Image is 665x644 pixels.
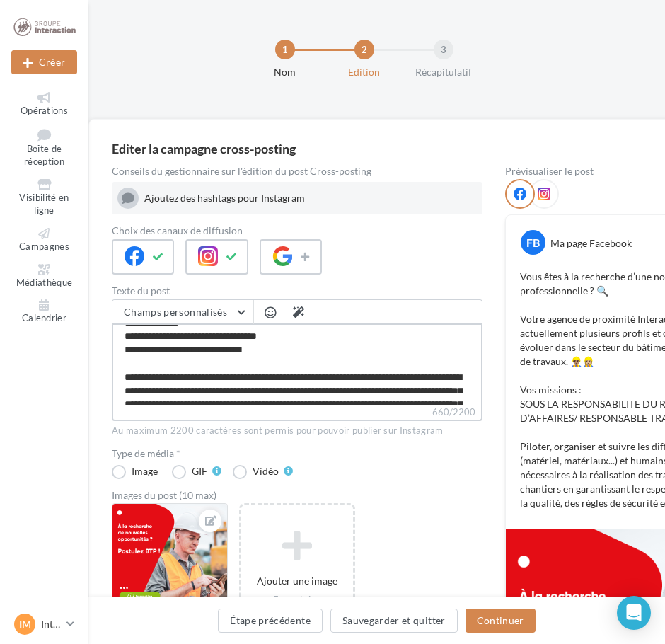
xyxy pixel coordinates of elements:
button: Étape précédente [218,609,323,633]
button: Champs personnalisés [112,300,253,324]
a: Médiathèque [11,261,77,292]
button: Créer [11,50,77,74]
div: Nouvelle campagne [11,50,77,74]
div: Open Intercom Messenger [617,596,651,630]
a: Visibilité en ligne [11,176,77,219]
span: Calendrier [22,312,66,323]
a: IM Interaction MONTIGY [11,611,77,638]
div: GIF [192,466,207,476]
a: Campagnes [11,225,77,255]
div: Ajoutez des hashtags pour Instagram [144,191,477,205]
div: 2 [354,40,374,59]
label: Type de média * [112,449,482,459]
div: Images du post (10 max) [112,490,482,500]
div: 3 [434,40,453,59]
a: Boîte de réception [11,125,77,171]
div: Au maximum 2200 caractères sont permis pour pouvoir publier sur Instagram [112,425,482,437]
div: Vidéo [253,466,279,476]
div: Conseils du gestionnaire sur l'édition du post Cross-posting [112,166,482,176]
span: Boîte de réception [24,143,64,168]
div: Edition [319,65,410,79]
label: Choix des canaux de diffusion [112,226,482,236]
button: Sauvegarder et quitter [330,609,458,633]
span: Médiathèque [16,277,73,288]
span: Opérations [21,105,68,116]
div: Ma page Facebook [550,236,632,251]
div: Nom [240,65,330,79]
a: Calendrier [11,297,77,327]
label: Texte du post [112,286,482,296]
button: Continuer [466,609,536,633]
span: IM [19,617,31,631]
span: Visibilité en ligne [19,192,69,217]
label: 660/2200 [112,405,482,421]
div: Image [132,466,158,476]
div: 1 [275,40,295,59]
span: Campagnes [19,241,69,252]
p: Interaction MONTIGY [41,617,61,631]
a: Opérations [11,89,77,120]
span: Champs personnalisés [124,306,227,318]
div: FB [521,230,545,255]
div: Récapitulatif [398,65,489,79]
div: Editer la campagne cross-posting [112,142,296,155]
